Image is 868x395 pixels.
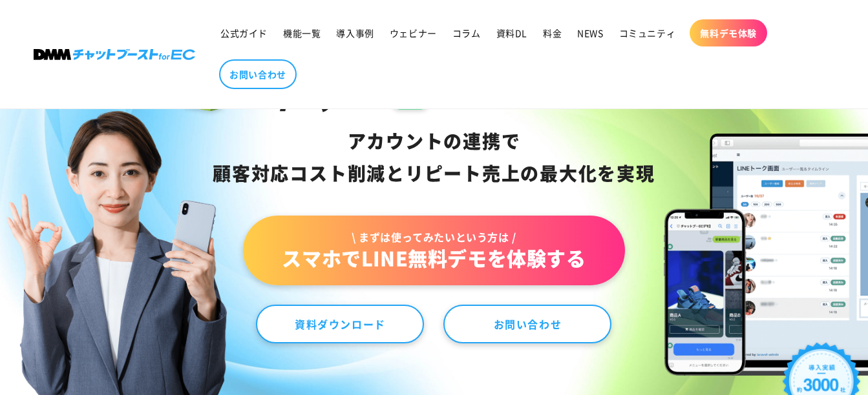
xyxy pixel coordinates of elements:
a: 料金 [535,19,569,46]
a: コラム [445,19,489,46]
a: お問い合わせ [219,59,297,89]
img: 株式会社DMM Boost [34,49,195,60]
a: ウェビナー [382,19,445,46]
a: 公式ガイド [213,19,275,46]
a: 無料デモ体験 [690,19,767,46]
a: \ まずは使ってみたいという方は /スマホでLINE無料デモを体験する [243,216,624,285]
span: ウェビナー [390,27,437,39]
a: 資料DL [489,19,535,46]
span: \ まずは使ってみたいという方は / [282,230,586,244]
span: 無料デモ体験 [700,27,757,39]
span: コラム [452,27,481,39]
a: 導入事例 [328,19,381,46]
a: 機能一覧 [275,19,328,46]
span: 導入事例 [336,27,374,39]
span: 料金 [543,27,562,39]
a: NEWS [569,19,611,46]
a: 資料ダウンロード [256,305,424,343]
span: 機能一覧 [283,27,321,39]
span: お問い合わせ [229,68,286,80]
span: コミュニティ [619,27,676,39]
div: アカウントの連携で 顧客対応コスト削減と リピート売上の 最大化を実現 [178,125,690,190]
a: コミュニティ [611,19,684,46]
span: 公式ガイド [220,27,268,39]
span: 資料DL [496,27,527,39]
a: お問い合わせ [443,305,611,343]
span: NEWS [577,27,603,39]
